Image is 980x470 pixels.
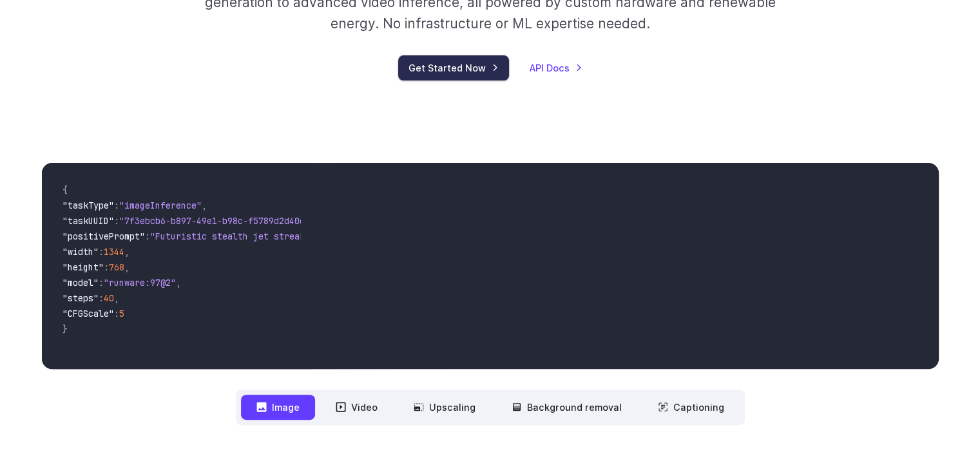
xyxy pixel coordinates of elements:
[119,200,202,211] span: "imageInference"
[145,230,150,242] span: :
[62,200,114,211] span: "taskType"
[99,246,104,258] span: :
[124,261,130,273] span: ,
[642,395,740,420] button: Captioning
[109,261,124,273] span: 768
[104,261,109,273] span: :
[62,308,114,319] span: "CFGScale"
[124,246,130,258] span: ,
[62,230,145,242] span: "positivePrompt"
[99,292,104,304] span: :
[530,61,582,75] a: API Docs
[241,395,315,420] button: Image
[99,277,104,288] span: :
[398,395,491,420] button: Upscaling
[104,277,176,288] span: "runware:97@2"
[62,261,104,273] span: "height"
[202,200,207,211] span: ,
[62,277,99,288] span: "model"
[114,308,119,319] span: :
[398,55,509,80] a: Get Started Now
[62,215,114,227] span: "taskUUID"
[119,215,315,227] span: "7f3ebcb6-b897-49e1-b98c-f5789d2d40d7"
[119,308,124,319] span: 5
[62,184,68,196] span: {
[104,246,124,258] span: 1344
[104,292,114,304] span: 40
[496,395,637,420] button: Background removal
[150,230,619,242] span: "Futuristic stealth jet streaking through a neon-lit cityscape with glowing purple exhaust"
[176,277,181,288] span: ,
[320,395,393,420] button: Video
[114,215,119,227] span: :
[62,246,99,258] span: "width"
[114,292,119,304] span: ,
[114,200,119,211] span: :
[62,292,99,304] span: "steps"
[62,323,68,335] span: }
